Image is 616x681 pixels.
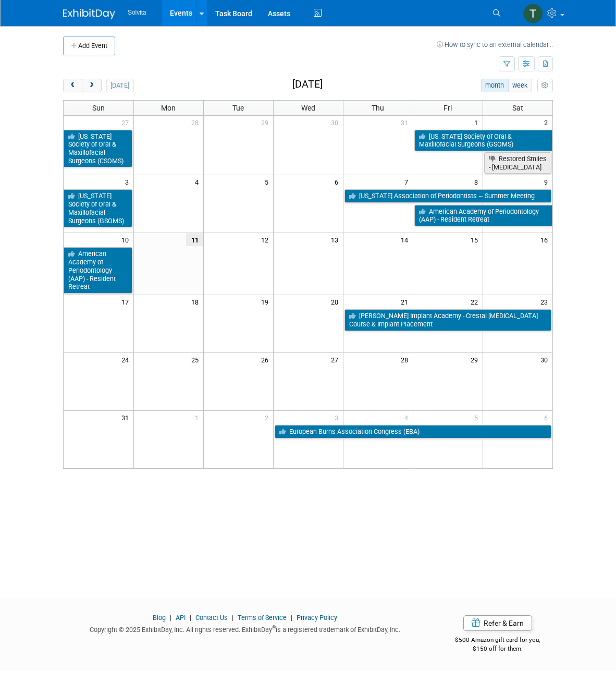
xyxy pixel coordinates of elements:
[260,353,273,366] span: 26
[443,104,452,112] span: Fri
[82,79,101,92] button: next
[344,309,552,331] a: [PERSON_NAME] Implant Academy - Crestal [MEDICAL_DATA] Course & Implant Placement
[481,79,509,92] button: month
[334,411,343,424] span: 3
[508,79,532,92] button: week
[344,189,552,203] a: [US_STATE] Association of Periodontists ~ Summer Meeting
[334,175,343,188] span: 6
[539,233,552,246] span: 16
[260,116,273,129] span: 29
[539,353,552,366] span: 30
[543,175,552,188] span: 9
[106,79,134,92] button: [DATE]
[63,9,115,19] img: ExhibitDay
[232,104,244,112] span: Tue
[414,205,553,226] a: American Academy of Periodontology (AAP) - Resident Retreat
[187,614,194,622] span: |
[437,41,553,48] a: How to sync to an external calendar...
[63,623,427,635] div: Copyright © 2025 ExhibitDay, Inc. All rights reserved. ExhibitDay is a registered trademark of Ex...
[301,104,315,112] span: Wed
[64,189,132,227] a: [US_STATE] Society of Oral & Maxillofacial Surgeons (GSOMS)
[330,116,343,129] span: 30
[484,152,552,174] a: Restored Smiles - [MEDICAL_DATA]
[543,116,552,129] span: 2
[537,79,553,92] button: myCustomButton
[238,614,287,622] a: Terms of Service
[190,295,203,308] span: 18
[473,175,483,188] span: 8
[194,411,203,424] span: 1
[190,116,203,129] span: 28
[330,295,343,308] span: 20
[120,411,133,424] span: 31
[63,37,115,55] button: Add Event
[260,295,273,308] span: 19
[539,295,552,308] span: 23
[229,614,236,622] span: |
[330,353,343,366] span: 27
[120,116,133,129] span: 27
[120,295,133,308] span: 17
[400,116,413,129] span: 31
[400,353,413,366] span: 28
[92,104,105,112] span: Sun
[124,175,133,188] span: 3
[128,9,146,16] span: Solvita
[260,233,273,246] span: 12
[64,130,132,168] a: [US_STATE] Society of Oral & Maxillofacial Surgeons (CSOMS)
[63,79,82,92] button: prev
[292,79,323,90] h2: [DATE]
[161,104,176,112] span: Mon
[470,353,483,366] span: 29
[120,233,133,246] span: 10
[186,233,203,246] span: 11
[400,295,413,308] span: 21
[512,104,523,112] span: Sat
[442,629,553,653] div: $500 Amazon gift card for you,
[523,4,543,23] img: Tiannah Halcomb
[403,175,413,188] span: 7
[64,247,132,294] a: American Academy of Periodontology (AAP) - Resident Retreat
[330,233,343,246] span: 13
[470,233,483,246] span: 15
[194,175,203,188] span: 4
[403,411,413,424] span: 4
[264,175,273,188] span: 5
[264,411,273,424] span: 2
[272,625,276,630] sup: ®
[463,615,532,631] a: Refer & Earn
[275,425,552,439] a: European Burns Association Congress (EBA)
[414,130,553,151] a: [US_STATE] Society of Oral & Maxillofacial Surgeons (GSOMS)
[288,614,295,622] span: |
[541,82,548,89] i: Personalize Calendar
[195,614,228,622] a: Contact Us
[442,644,553,653] div: $150 off for them.
[167,614,174,622] span: |
[400,233,413,246] span: 14
[543,411,552,424] span: 6
[120,353,133,366] span: 24
[473,411,483,424] span: 5
[176,614,186,622] a: API
[372,104,384,112] span: Thu
[190,353,203,366] span: 25
[473,116,483,129] span: 1
[153,614,166,622] a: Blog
[297,614,337,622] a: Privacy Policy
[470,295,483,308] span: 22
